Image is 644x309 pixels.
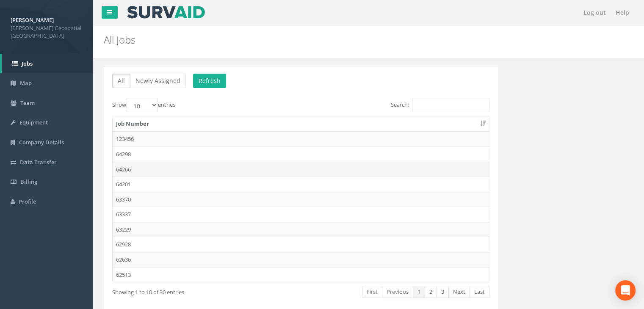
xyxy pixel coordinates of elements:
[113,116,489,132] th: Job Number: activate to sort column ascending
[11,24,83,40] span: [PERSON_NAME] Geospatial [GEOGRAPHIC_DATA]
[112,99,175,111] label: Show entries
[113,237,489,252] td: 62928
[113,207,489,222] td: 63337
[20,178,37,185] span: Billing
[22,60,33,67] span: Jobs
[412,99,489,111] input: Search:
[19,138,64,146] span: Company Details
[19,119,48,126] span: Equipment
[20,158,57,166] span: Data Transfer
[113,252,489,267] td: 62636
[113,146,489,162] td: 64298
[2,54,93,74] a: Jobs
[425,286,437,298] a: 2
[113,177,489,192] td: 64201
[448,286,470,298] a: Next
[19,198,36,205] span: Profile
[130,74,186,88] button: Newly Assigned
[113,131,489,146] td: 123456
[437,286,449,298] a: 3
[126,99,158,111] select: Showentries
[362,286,382,298] a: First
[104,34,543,45] h2: All Jobs
[113,192,489,207] td: 63370
[11,14,83,40] a: [PERSON_NAME] [PERSON_NAME] Geospatial [GEOGRAPHIC_DATA]
[193,74,226,88] button: Refresh
[20,79,32,87] span: Map
[615,280,636,301] div: Open Intercom Messenger
[470,286,489,298] a: Last
[112,285,262,296] div: Showing 1 to 10 of 30 entries
[413,286,425,298] a: 1
[113,222,489,237] td: 63229
[113,267,489,282] td: 62513
[11,16,54,24] strong: [PERSON_NAME]
[112,74,130,88] button: All
[382,286,413,298] a: Previous
[113,162,489,177] td: 64266
[391,99,489,111] label: Search:
[20,99,35,107] span: Team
